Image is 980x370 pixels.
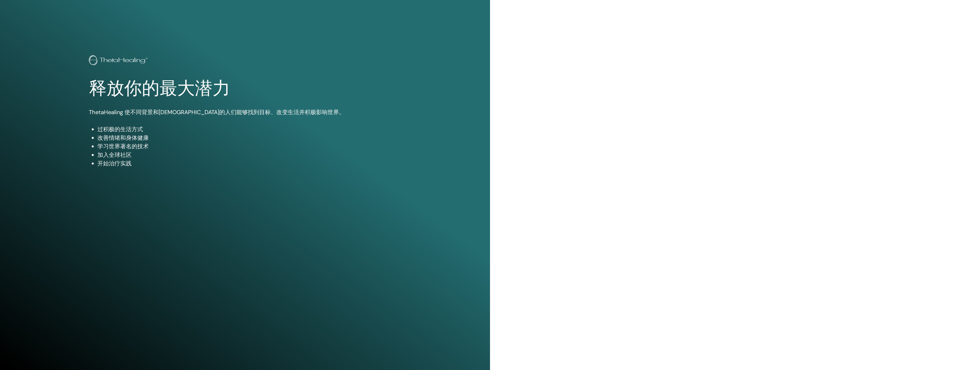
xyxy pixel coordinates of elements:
li: 加入全球社区 [97,151,401,159]
li: 开始治疗实践 [97,159,401,168]
li: 学习世界著名的技术 [97,142,401,151]
h1: 释放你的最大潜力 [89,78,401,99]
p: ThetaHealing 使不同背景和[DEMOGRAPHIC_DATA]的人们能够找到目标、改变生活并积极影响世界。 [89,108,401,116]
li: 改善情绪和身体健康 [97,133,401,142]
li: 过积极的生活方式 [97,125,401,133]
